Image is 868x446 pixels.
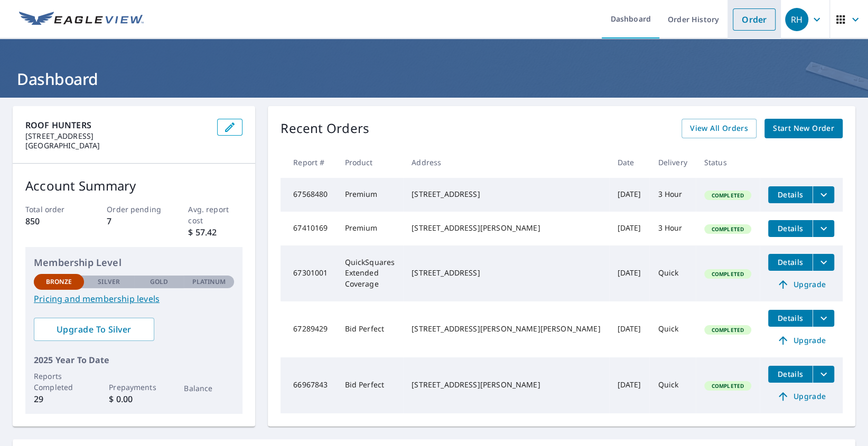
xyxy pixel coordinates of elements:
p: Total order [25,204,80,215]
button: filesDropdownBtn-66967843 [813,366,834,383]
td: Quick [649,245,695,301]
span: View All Orders [690,122,748,135]
button: detailsBtn-67568480 [768,186,813,203]
p: Avg. report cost [188,204,242,226]
a: Upgrade To Silver [34,318,154,341]
button: detailsBtn-67289429 [768,310,813,327]
td: 3 Hour [649,212,695,245]
p: 2025 Year To Date [34,354,234,366]
p: ROOF HUNTERS [25,119,209,131]
p: [STREET_ADDRESS] [25,131,209,141]
th: Status [696,147,760,178]
td: 66967843 [281,357,336,413]
th: Address [403,147,609,178]
td: QuickSquares Extended Coverage [336,245,403,301]
span: Details [774,223,806,233]
p: Reports Completed [34,371,84,393]
p: Prepayments [109,382,159,393]
p: 850 [25,215,80,227]
a: Pricing and membership levels [34,292,234,305]
a: Upgrade [768,388,834,405]
td: [DATE] [609,245,650,301]
td: [DATE] [609,357,650,413]
span: Completed [705,382,750,390]
p: 7 [107,215,161,227]
p: $ 57.42 [188,226,242,239]
img: EV Logo [19,12,144,27]
th: Report # [281,147,336,178]
a: View All Orders [682,119,757,138]
td: Bid Perfect [336,301,403,357]
td: 67568480 [281,178,336,212]
a: Order [733,8,776,31]
td: [DATE] [609,178,650,212]
button: filesDropdownBtn-67301001 [813,254,834,271]
p: Bronze [46,277,72,287]
a: Upgrade [768,276,834,293]
span: Upgrade [774,390,828,403]
span: Start New Order [773,122,834,135]
div: [STREET_ADDRESS][PERSON_NAME] [412,379,600,390]
span: Upgrade To Silver [42,324,146,335]
p: Balance [184,383,234,394]
td: [DATE] [609,212,650,245]
span: Completed [705,192,750,199]
td: 67301001 [281,245,336,301]
button: filesDropdownBtn-67289429 [813,310,834,327]
button: detailsBtn-66967843 [768,366,813,383]
span: Details [774,313,806,323]
button: detailsBtn-67301001 [768,254,813,271]
td: Quick [649,357,695,413]
div: [STREET_ADDRESS] [412,189,600,200]
div: [STREET_ADDRESS] [412,268,600,278]
td: Bid Perfect [336,357,403,413]
a: Upgrade [768,332,834,349]
p: 29 [34,393,84,405]
div: RH [785,8,808,31]
p: Gold [150,277,168,287]
span: Details [774,369,806,379]
p: Platinum [192,277,226,287]
p: Silver [98,277,120,287]
a: Start New Order [764,119,843,138]
span: Completed [705,270,750,278]
th: Product [336,147,403,178]
td: 67410169 [281,212,336,245]
td: Quick [649,301,695,357]
p: $ 0.00 [109,393,159,405]
button: filesDropdownBtn-67568480 [813,186,834,203]
p: Order pending [107,204,161,215]
td: Premium [336,212,403,245]
th: Date [609,147,650,178]
td: Premium [336,178,403,212]
p: [GEOGRAPHIC_DATA] [25,141,209,150]
p: Membership Level [34,255,234,270]
span: Upgrade [774,278,828,291]
span: Completed [705,225,750,233]
button: detailsBtn-67410169 [768,220,813,237]
div: [STREET_ADDRESS][PERSON_NAME][PERSON_NAME] [412,324,600,334]
span: Details [774,257,806,267]
p: Account Summary [25,176,242,195]
span: Completed [705,326,750,334]
td: 3 Hour [649,178,695,212]
span: Details [774,189,806,200]
span: Upgrade [774,334,828,347]
p: Recent Orders [281,119,369,138]
td: [DATE] [609,301,650,357]
td: 67289429 [281,301,336,357]
button: filesDropdownBtn-67410169 [813,220,834,237]
th: Delivery [649,147,695,178]
div: [STREET_ADDRESS][PERSON_NAME] [412,223,600,233]
h1: Dashboard [13,68,855,90]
